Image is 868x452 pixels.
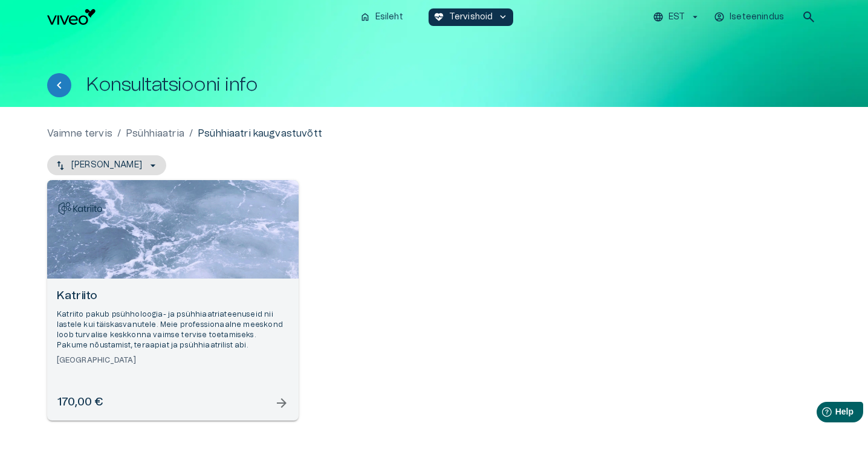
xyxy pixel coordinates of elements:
span: keyboard_arrow_down [497,11,508,22]
p: Psühhiaatri kaugvastuvõtt [198,126,322,141]
p: / [189,126,193,141]
p: Esileht [375,11,403,24]
span: search [802,10,816,24]
button: Iseteenindus [712,8,787,26]
p: / [117,126,121,141]
p: Katriito pakub psühholoogia- ja psühhiaatriateenuseid nii lastele kui täiskasvanutele. Meie profe... [57,309,289,351]
button: [PERSON_NAME] [47,155,166,175]
p: Tervishoid [449,11,493,24]
button: Tagasi [47,73,71,97]
h1: Konsultatsiooni info [86,74,257,95]
span: home [360,11,371,22]
span: ecg_heart [433,11,444,22]
p: [PERSON_NAME] [71,159,142,172]
button: EST [651,8,702,26]
a: Vaimne tervis [47,126,112,141]
a: Navigate to homepage [47,9,350,25]
button: ecg_heartTervishoidkeyboard_arrow_down [429,8,514,26]
h6: Katriito [57,288,289,305]
a: Psühhiaatria [126,126,184,141]
img: Katriito logo [56,189,105,228]
p: Iseteenindus [730,11,784,24]
img: Viveo logo [47,9,96,25]
h6: 170,00 € [57,395,103,411]
button: open search modal [797,5,821,29]
a: Open selected supplier available booking dates [47,180,299,421]
iframe: Help widget launcher [774,397,868,431]
span: arrow_forward [274,396,289,410]
p: EST [669,11,685,24]
h6: [GEOGRAPHIC_DATA] [57,355,289,366]
button: homeEsileht [355,8,409,26]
